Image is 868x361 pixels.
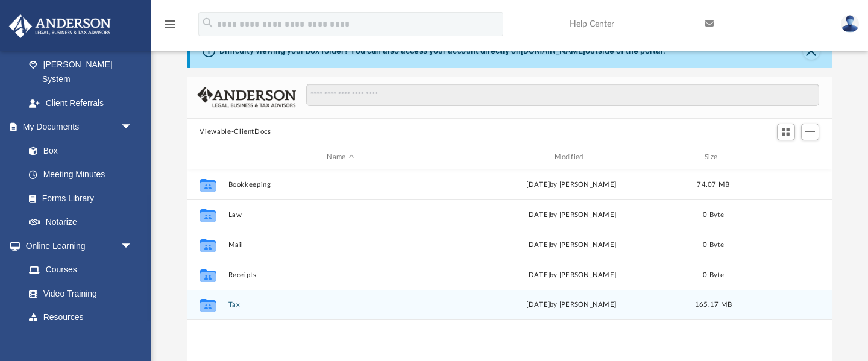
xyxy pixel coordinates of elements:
span: arrow_drop_down [121,115,145,140]
div: [DATE] by [PERSON_NAME] [459,180,684,190]
a: Forms Library [17,186,139,210]
span: arrow_drop_down [121,234,145,259]
div: id [743,152,827,163]
img: Anderson Advisors Platinum Portal [5,14,115,38]
a: Online Learningarrow_drop_down [8,234,145,258]
button: Law [228,211,453,219]
span: 0 Byte [703,272,724,278]
button: Add [801,124,819,140]
img: User Pic [841,15,859,33]
a: Resources [17,306,145,330]
button: Close [803,43,820,60]
a: Notarize [17,210,145,234]
i: menu [163,17,177,31]
a: menu [163,23,177,31]
div: Size [689,152,737,163]
a: Courses [17,258,145,282]
span: 0 Byte [703,212,724,218]
span: 74.07 MB [697,181,729,188]
div: Modified [458,152,684,163]
button: Receipts [228,271,453,279]
a: Meeting Minutes [17,163,145,187]
div: Difficulty viewing your box folder? You can also access your account directly on outside of the p... [219,45,665,57]
a: Video Training [17,281,139,306]
div: [DATE] by [PERSON_NAME] [459,270,684,281]
button: Viewable-ClientDocs [200,127,271,137]
button: Bookkeeping [228,181,453,189]
div: [DATE] by [PERSON_NAME] [459,210,684,221]
button: Mail [228,241,453,249]
a: Box [17,139,139,163]
button: Tax [228,301,453,309]
a: [DOMAIN_NAME] [521,46,585,55]
input: Search files and folders [306,84,819,107]
div: [DATE] by [PERSON_NAME] [459,240,684,251]
span: 165.17 MB [694,301,731,308]
button: Switch to Grid View [777,124,795,140]
a: [PERSON_NAME] System [17,52,145,91]
span: 0 Byte [703,242,724,248]
div: [DATE] by [PERSON_NAME] [459,300,684,310]
a: Client Referrals [17,91,145,115]
div: id [192,152,222,163]
i: search [201,16,215,30]
a: My Documentsarrow_drop_down [8,115,145,139]
div: Name [227,152,453,163]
